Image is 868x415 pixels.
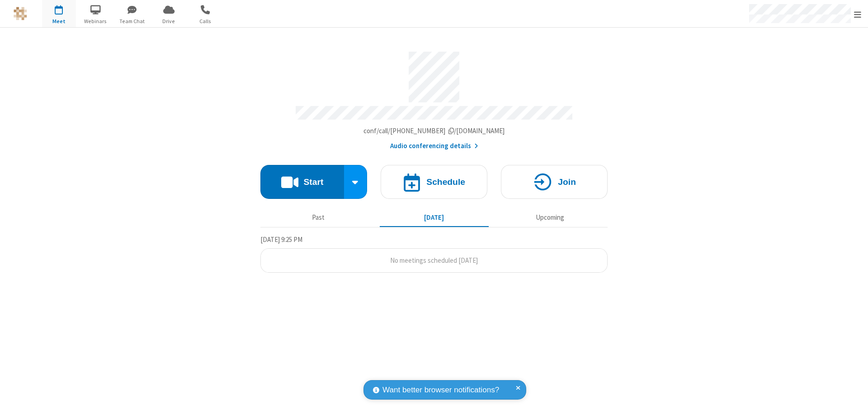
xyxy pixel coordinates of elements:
[260,165,344,199] button: Start
[260,45,608,151] section: Account details
[14,7,27,20] img: QA Selenium DO NOT DELETE OR CHANGE
[260,234,608,273] section: Today's Meetings
[363,126,505,135] span: Copy my meeting room link
[115,17,149,25] span: Team Chat
[390,256,478,265] span: No meetings scheduled [DATE]
[426,178,465,186] h4: Schedule
[152,17,186,25] span: Drive
[382,384,499,396] span: Want better browser notifications?
[501,165,608,199] button: Join
[264,209,373,226] button: Past
[303,178,323,186] h4: Start
[363,126,505,136] button: Copy my meeting room linkCopy my meeting room link
[42,17,76,25] span: Meet
[344,165,368,199] div: Start conference options
[381,165,487,199] button: Schedule
[380,209,489,226] button: [DATE]
[189,17,222,25] span: Calls
[495,209,604,226] button: Upcoming
[260,235,302,244] span: [DATE] 9:25 PM
[558,178,576,186] h4: Join
[79,17,113,25] span: Webinars
[390,141,478,151] button: Audio conferencing details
